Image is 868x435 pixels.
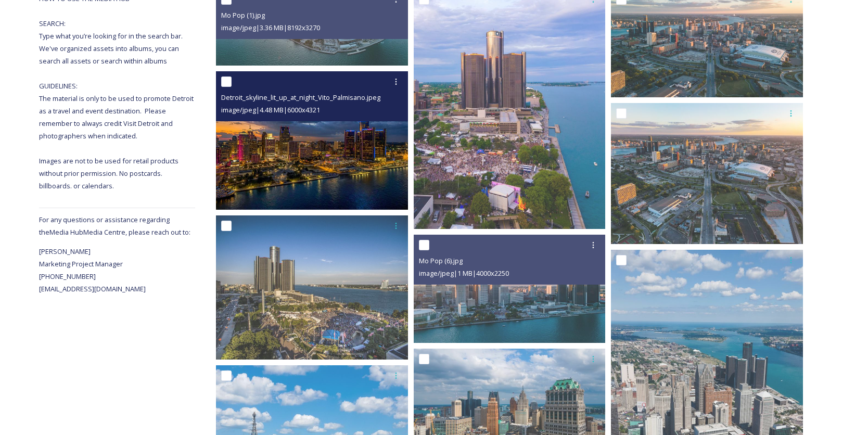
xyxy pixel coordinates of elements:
span: For any questions or assistance regarding the Media Hub Media Centre, please reach out to: [39,215,190,237]
img: Detroit_skyline_lit_up_at_night_Vito_Palmisano.jpeg [216,72,408,210]
img: 97a9c95d05018ae403d331b0d727b8ca821626c9950789868021698d15478919.jpg [611,103,803,244]
span: image/jpeg | 3.36 MB | 8192 x 3270 [221,23,320,32]
img: Detroit_Hart_Plaza_Daytime_Vito_Palmisano.jpeg [216,215,408,360]
span: Detroit_skyline_lit_up_at_night_Vito_Palmisano.jpeg [221,93,380,102]
span: Mo Pop (6).jpg [419,256,463,265]
img: Mo Pop (6).jpg [414,235,606,343]
span: image/jpeg | 4.48 MB | 6000 x 4321 [221,105,320,114]
span: image/jpeg | 1 MB | 4000 x 2250 [419,268,509,278]
span: Mo Pop (1).jpg [221,10,265,20]
span: [PERSON_NAME] Marketing Project Manager [PHONE_NUMBER] [EMAIL_ADDRESS][DOMAIN_NAME] [39,247,146,293]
